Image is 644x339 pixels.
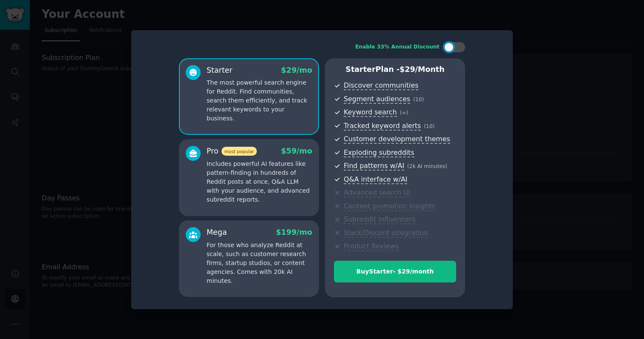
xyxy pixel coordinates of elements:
span: Exploding subreddits [344,148,414,157]
span: Customer development themes [344,135,450,144]
p: For those who analyze Reddit at scale, such as customer research firms, startup studios, or conte... [207,241,312,285]
span: Q&A interface w/AI [344,175,407,184]
div: Buy Starter - $ 29 /month [334,267,456,276]
span: Subreddit influencers [344,215,415,224]
span: Content promotion insights [344,202,435,211]
span: $ 29 /month [400,65,445,74]
span: Product Reviews [344,242,399,251]
span: Discover communities [344,81,418,90]
div: Starter [207,65,233,76]
span: $ 199 /mo [276,228,312,236]
span: $ 59 /mo [281,147,312,155]
span: Segment audiences [344,95,410,104]
span: Keyword search [344,108,397,117]
span: most popular [221,147,257,156]
span: ( ∞ ) [400,110,408,116]
span: ( 10 ) [413,97,424,103]
div: Mega [207,227,227,238]
span: $ 29 /mo [281,66,312,74]
div: Pro [207,146,257,157]
div: Enable 33% Annual Discount [355,43,440,51]
p: Starter Plan - [334,64,456,75]
span: ( 2k AI minutes ) [407,163,447,169]
p: Includes powerful AI features like pattern-finding in hundreds of Reddit posts at once, Q&A LLM w... [207,160,312,204]
button: BuyStarter- $29/month [334,261,456,282]
span: Advanced search UI [344,188,410,197]
p: The most powerful search engine for Reddit. Find communities, search them efficiently, and track ... [207,78,312,123]
span: Slack/Discord integration [344,229,428,238]
span: Tracked keyword alerts [344,122,421,131]
span: Find patterns w/AI [344,162,404,171]
span: ( 10 ) [424,123,434,129]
